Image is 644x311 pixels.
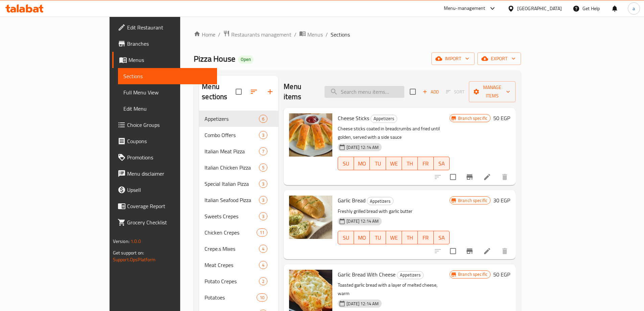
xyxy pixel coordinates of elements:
[338,195,365,205] span: Garlic Bread
[367,197,393,205] span: Appetizers
[354,157,370,170] button: MO
[397,271,423,279] span: Appetizers
[483,173,491,181] a: Edit menu item
[257,294,267,301] span: 10
[444,4,485,13] div: Menu-management
[199,224,278,241] div: Chicken Crepes11
[455,197,490,204] span: Branch specific
[199,176,278,192] div: Special Italian Pizza3
[112,165,217,182] a: Menu disclaimer
[259,164,267,171] span: 5
[205,228,257,237] span: Chicken Crepes
[493,196,510,205] h6: 30 EGP
[205,196,259,204] span: Italian Seafood Pizza
[127,202,212,210] span: Coverage Report
[205,163,259,172] span: Italian Chicken Pizza
[205,261,259,269] span: Meat Crepes
[338,231,354,244] button: SU
[257,293,267,302] div: items
[259,131,267,139] div: items
[431,52,475,65] button: import
[434,157,450,170] button: SA
[341,159,351,169] span: SU
[199,208,278,224] div: Sweets Crepes3
[199,257,278,273] div: Meat Crepes4
[112,36,217,52] a: Branches
[205,212,259,220] span: Sweets Crepes
[402,157,418,170] button: TH
[205,293,257,302] span: Potatoes
[113,248,144,257] span: Get support on:
[371,115,397,123] span: Appetizers
[455,115,490,121] span: Branch specific
[436,159,447,169] span: SA
[127,137,212,145] span: Coupons
[112,117,217,133] a: Choice Groups
[112,149,217,165] a: Promotions
[434,231,450,244] button: SA
[199,273,278,289] div: Potato Crepes2
[127,40,212,48] span: Branches
[231,30,291,39] span: Restaurants management
[218,30,220,39] li: /
[259,196,267,204] div: items
[402,231,418,244] button: TH
[455,271,490,277] span: Branch specific
[202,82,236,102] h2: Menu sections
[127,218,212,226] span: Grocery Checklist
[205,245,259,253] span: Crepe.s Mixes
[113,255,156,264] a: Support.OpsPlatform
[259,278,267,285] span: 2
[112,52,217,68] a: Menus
[127,23,212,31] span: Edit Restaurant
[127,170,212,178] span: Menu disclaimer
[338,281,450,298] p: Toasted garlic bread with a layer of melted cheese, warm
[406,85,420,99] span: Select section
[493,270,510,279] h6: 50 EGP
[199,241,278,257] div: Crepe.s Mixes4
[421,159,431,169] span: FR
[418,157,434,170] button: FR
[112,214,217,230] a: Grocery Checklist
[113,237,129,246] span: Version:
[128,56,212,64] span: Menus
[259,163,267,172] div: items
[259,213,267,220] span: 3
[205,131,259,139] span: Combo Offers
[259,197,267,203] span: 3
[405,233,415,243] span: TH
[405,159,415,169] span: TH
[205,277,259,285] div: Potato Crepes
[123,88,212,96] span: Full Menu View
[344,301,381,307] span: [DATE] 12:14 AM
[194,30,521,39] nav: breadcrumb
[357,159,367,169] span: MO
[436,233,447,243] span: SA
[344,144,381,151] span: [DATE] 12:14 AM
[123,72,212,80] span: Sections
[421,233,431,243] span: FR
[338,125,450,141] p: Cheese sticks coated in breadcrumbs and fried until golden, served with a side sauce
[223,30,291,39] a: Restaurants management
[357,233,367,243] span: MO
[442,87,469,97] span: Select section first
[289,113,332,157] img: Cheese Sticks
[123,105,212,113] span: Edit Menu
[205,147,259,155] div: Italian Meat Pizza
[257,229,267,236] span: 11
[418,231,434,244] button: FR
[199,127,278,143] div: Combo Offers3
[307,30,323,39] span: Menus
[633,5,635,12] span: a
[199,289,278,306] div: Potatoes10
[386,157,402,170] button: WE
[370,157,386,170] button: TU
[420,87,442,97] button: Add
[422,88,440,96] span: Add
